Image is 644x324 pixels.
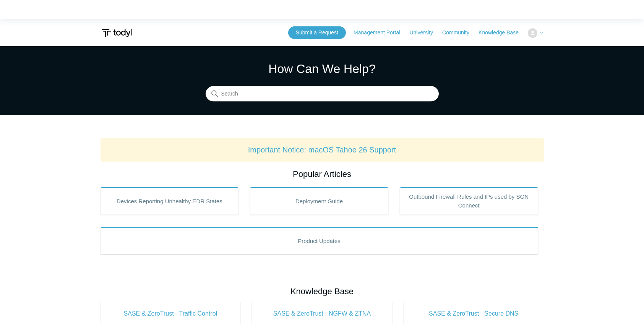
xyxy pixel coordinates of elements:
h2: Popular Articles [101,168,544,180]
img: Todyl Support Center Help Center home page [101,26,133,40]
a: Deployment Guide [250,187,388,215]
a: Outbound Firewall Rules and IPs used by SGN Connect [400,187,538,215]
h1: How Can We Help? [206,60,439,78]
span: SASE & ZeroTrust - Secure DNS [415,309,532,318]
h2: Knowledge Base [101,285,544,298]
a: Product Updates [101,227,538,254]
span: SASE & ZeroTrust - Traffic Control [112,309,229,318]
a: Important Notice: macOS Tahoe 26 Support [248,146,396,154]
span: SASE & ZeroTrust - NGFW & ZTNA [263,309,381,318]
a: Submit a Request [288,26,346,39]
input: Search [206,86,439,102]
a: Management Portal [354,29,408,37]
a: Community [442,29,477,37]
a: Knowledge Base [479,29,526,37]
a: Devices Reporting Unhealthy EDR States [101,187,239,215]
a: University [409,29,440,37]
